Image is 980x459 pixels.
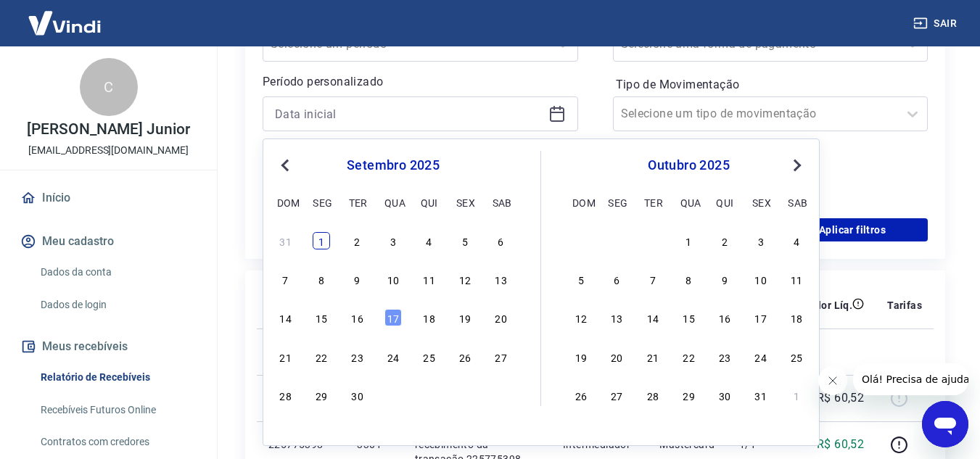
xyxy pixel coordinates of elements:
div: Choose quarta-feira, 1 de outubro de 2025 [680,232,698,249]
div: Choose quinta-feira, 23 de outubro de 2025 [716,348,733,365]
div: Choose sexta-feira, 3 de outubro de 2025 [752,232,770,249]
div: ter [349,194,366,211]
div: Choose terça-feira, 21 de outubro de 2025 [644,348,662,365]
div: month 2025-10 [570,230,807,405]
div: Choose terça-feira, 2 de setembro de 2025 [349,232,366,249]
div: seg [608,194,625,211]
div: Choose terça-feira, 30 de setembro de 2025 [644,232,662,249]
div: Choose quinta-feira, 2 de outubro de 2025 [716,232,733,249]
div: Choose sábado, 1 de novembro de 2025 [788,386,805,404]
div: Choose quarta-feira, 15 de outubro de 2025 [680,309,698,326]
div: Choose domingo, 28 de setembro de 2025 [277,386,295,404]
div: Choose quarta-feira, 29 de outubro de 2025 [680,386,698,404]
p: R$ 60,52 [817,436,864,453]
div: Choose terça-feira, 9 de setembro de 2025 [349,270,366,288]
div: Choose domingo, 7 de setembro de 2025 [277,270,295,288]
div: dom [277,194,295,211]
p: Tarifas [887,298,922,313]
div: Choose sexta-feira, 26 de setembro de 2025 [456,348,474,365]
a: Dados da conta [35,257,199,287]
div: Choose terça-feira, 23 de setembro de 2025 [349,348,366,365]
div: Choose quinta-feira, 11 de setembro de 2025 [421,270,438,288]
div: sab [788,194,805,211]
div: qui [716,194,733,211]
div: Choose segunda-feira, 13 de outubro de 2025 [608,309,625,326]
p: [PERSON_NAME] Junior [27,122,190,137]
div: Choose segunda-feira, 29 de setembro de 2025 [313,386,330,404]
button: Previous Month [276,157,294,174]
div: Choose sexta-feira, 24 de outubro de 2025 [752,348,770,365]
div: Choose domingo, 19 de outubro de 2025 [572,348,590,365]
div: Choose sexta-feira, 17 de outubro de 2025 [752,309,770,326]
div: Choose segunda-feira, 6 de outubro de 2025 [608,270,625,288]
div: Choose domingo, 28 de setembro de 2025 [572,232,590,249]
div: setembro 2025 [275,157,511,174]
div: Choose quinta-feira, 2 de outubro de 2025 [421,386,438,404]
div: Choose domingo, 5 de outubro de 2025 [572,270,590,288]
div: sex [752,194,770,211]
div: Choose sexta-feira, 31 de outubro de 2025 [752,386,770,404]
div: month 2025-09 [275,230,511,405]
div: Choose sábado, 13 de setembro de 2025 [493,270,510,288]
div: Choose quinta-feira, 9 de outubro de 2025 [716,270,733,288]
div: Choose segunda-feira, 15 de setembro de 2025 [313,309,330,326]
div: Choose domingo, 14 de setembro de 2025 [277,309,295,326]
div: Choose quinta-feira, 4 de setembro de 2025 [421,232,438,249]
button: Meu cadastro [17,226,199,257]
div: Choose sábado, 25 de outubro de 2025 [788,348,805,365]
div: Choose sábado, 6 de setembro de 2025 [493,232,510,249]
div: Choose segunda-feira, 29 de setembro de 2025 [608,232,625,249]
a: Dados de login [35,290,199,320]
p: -R$ 60,52 [814,389,865,407]
div: Choose quinta-feira, 30 de outubro de 2025 [716,386,733,404]
a: Contratos com credores [35,427,199,457]
div: Choose domingo, 12 de outubro de 2025 [572,309,590,326]
div: Choose segunda-feira, 27 de outubro de 2025 [608,386,625,404]
a: Recebíveis Futuros Online [35,395,199,425]
button: Aplicar filtros [777,218,928,241]
div: Choose sexta-feira, 19 de setembro de 2025 [456,309,474,326]
div: Choose segunda-feira, 22 de setembro de 2025 [313,348,330,365]
div: Choose domingo, 26 de outubro de 2025 [572,386,590,404]
div: Choose terça-feira, 28 de outubro de 2025 [644,386,662,404]
img: Vindi [17,1,112,45]
iframe: Fechar mensagem [818,366,847,395]
label: Tipo de Movimentação [616,76,926,94]
a: Relatório de Recebíveis [35,363,199,392]
div: sex [456,194,474,211]
button: Sair [910,10,963,37]
div: Choose segunda-feira, 1 de setembro de 2025 [313,232,330,249]
div: Choose sábado, 20 de setembro de 2025 [493,309,510,326]
div: Choose quinta-feira, 16 de outubro de 2025 [716,309,733,326]
p: Período personalizado [263,73,578,91]
div: Choose domingo, 21 de setembro de 2025 [277,348,295,365]
button: Meus recebíveis [17,331,199,363]
div: Choose segunda-feira, 8 de setembro de 2025 [313,270,330,288]
div: Choose sábado, 27 de setembro de 2025 [493,348,510,365]
div: Choose sexta-feira, 5 de setembro de 2025 [456,232,474,249]
div: qua [384,194,402,211]
div: Choose terça-feira, 7 de outubro de 2025 [644,270,662,288]
div: Choose terça-feira, 16 de setembro de 2025 [349,309,366,326]
p: [EMAIL_ADDRESS][DOMAIN_NAME] [28,143,189,158]
iframe: Botão para abrir a janela de mensagens [922,401,968,447]
div: Choose quarta-feira, 17 de setembro de 2025 [384,309,402,326]
div: Choose quarta-feira, 10 de setembro de 2025 [384,270,402,288]
span: Olá! Precisa de ajuda? [9,10,122,22]
div: Choose quarta-feira, 22 de outubro de 2025 [680,348,698,365]
div: qua [680,194,698,211]
div: Choose sexta-feira, 10 de outubro de 2025 [752,270,770,288]
div: Choose quinta-feira, 18 de setembro de 2025 [421,309,438,326]
div: Choose segunda-feira, 20 de outubro de 2025 [608,348,625,365]
div: Choose sábado, 18 de outubro de 2025 [788,309,805,326]
p: Valor Líq. [805,298,852,313]
div: qui [421,194,438,211]
button: Next Month [788,157,806,174]
iframe: Mensagem da empresa [853,363,968,395]
div: dom [572,194,590,211]
a: Início [17,182,199,214]
div: Choose sexta-feira, 12 de setembro de 2025 [456,270,474,288]
div: ter [644,194,662,211]
input: Data inicial [275,103,543,125]
div: outubro 2025 [570,157,807,174]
